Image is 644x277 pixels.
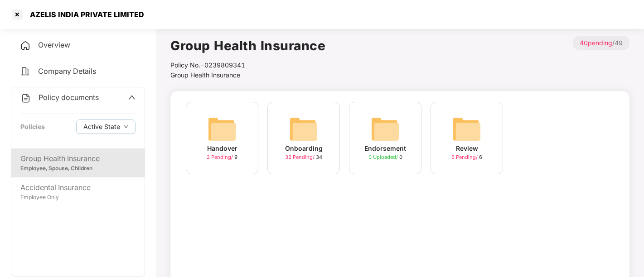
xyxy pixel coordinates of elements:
img: svg+xml;base64,PHN2ZyB4bWxucz0iaHR0cDovL3d3dy53My5vcmcvMjAwMC9zdmciIHdpZHRoPSIyNCIgaGVpZ2h0PSIyNC... [20,66,31,77]
span: 32 Pending / [285,154,316,160]
img: svg+xml;base64,PHN2ZyB4bWxucz0iaHR0cDovL3d3dy53My5vcmcvMjAwMC9zdmciIHdpZHRoPSI2NCIgaGVpZ2h0PSI2NC... [452,115,481,143]
span: up [128,94,136,101]
div: Policies [20,122,45,132]
button: Active Statedown [76,119,136,134]
span: Active State [83,122,120,132]
div: Review [456,143,478,153]
span: Overview [38,40,70,49]
img: svg+xml;base64,PHN2ZyB4bWxucz0iaHR0cDovL3d3dy53My5vcmcvMjAwMC9zdmciIHdpZHRoPSI2NCIgaGVpZ2h0PSI2NC... [208,115,237,143]
div: Employee, Spouse, Children [20,164,136,173]
div: Endorsement [364,143,406,153]
div: 9 [207,153,237,161]
div: 6 [451,153,482,161]
span: 0 Uploaded / [368,154,399,160]
span: 6 Pending / [451,154,479,160]
span: 2 Pending / [207,154,234,160]
img: svg+xml;base64,PHN2ZyB4bWxucz0iaHR0cDovL3d3dy53My5vcmcvMjAwMC9zdmciIHdpZHRoPSI2NCIgaGVpZ2h0PSI2NC... [289,115,318,143]
img: svg+xml;base64,PHN2ZyB4bWxucz0iaHR0cDovL3d3dy53My5vcmcvMjAwMC9zdmciIHdpZHRoPSIyNCIgaGVpZ2h0PSIyNC... [20,93,31,104]
img: svg+xml;base64,PHN2ZyB4bWxucz0iaHR0cDovL3d3dy53My5vcmcvMjAwMC9zdmciIHdpZHRoPSI2NCIgaGVpZ2h0PSI2NC... [371,115,400,143]
span: 40 pending [580,39,612,47]
div: Policy No.- 0239809341 [170,60,325,70]
span: down [124,124,128,129]
div: 34 [285,153,322,161]
div: Group Health Insurance [20,153,136,164]
div: Handover [207,143,237,153]
div: AZELIS INDIA PRIVATE LIMITED [24,10,144,19]
img: svg+xml;base64,PHN2ZyB4bWxucz0iaHR0cDovL3d3dy53My5vcmcvMjAwMC9zdmciIHdpZHRoPSIyNCIgaGVpZ2h0PSIyNC... [20,40,31,51]
p: / 49 [573,36,629,50]
span: Group Health Insurance [170,71,240,79]
span: Company Details [38,67,96,76]
h1: Group Health Insurance [170,36,325,56]
div: Onboarding [285,143,323,153]
div: Accidental Insurance [20,182,136,193]
div: Employee Only [20,193,136,202]
div: 0 [368,153,402,161]
span: Policy documents [39,93,99,102]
